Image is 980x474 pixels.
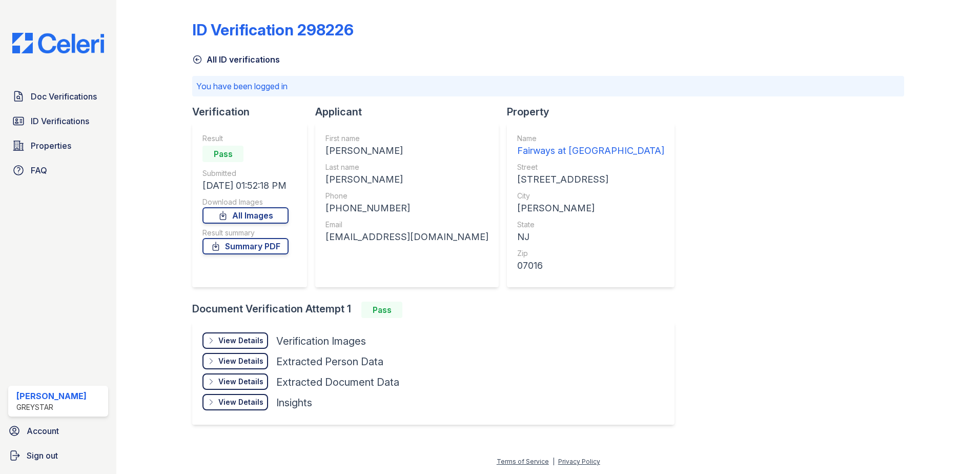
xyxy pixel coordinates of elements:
span: Account [27,425,59,437]
div: Extracted Person Data [276,354,383,369]
a: All Images [202,207,289,224]
div: NJ [517,230,664,244]
div: [PERSON_NAME] [16,390,87,402]
div: Zip [517,248,664,259]
div: [EMAIL_ADDRESS][DOMAIN_NAME] [325,230,488,244]
div: View Details [218,377,263,387]
span: ID Verifications [31,115,89,127]
div: Document Verification Attempt 1 [192,302,683,318]
div: Property [507,105,683,119]
div: View Details [218,356,263,366]
div: Result summary [202,228,289,238]
p: You have been logged in [196,80,900,92]
div: Verification Images [276,334,366,348]
div: State [517,220,664,230]
div: Result [202,133,289,144]
div: [STREET_ADDRESS] [517,172,664,187]
div: | [553,458,555,465]
div: Insights [276,396,312,410]
div: Pass [202,146,243,162]
a: All ID verifications [192,53,280,66]
div: Applicant [315,105,507,119]
div: Street [517,162,664,172]
img: CE_Logo_Blue-a8612792a0a2168367f1c8372b55b34899dd931a85d93a1a3d3e32e68fde9ad4.png [4,33,112,53]
a: Privacy Policy [558,458,600,465]
div: Download Images [202,197,289,207]
div: Email [325,220,488,230]
div: Fairways at [GEOGRAPHIC_DATA] [517,144,664,158]
div: Last name [325,162,488,172]
div: 07016 [517,259,664,273]
span: Doc Verifications [31,90,97,103]
div: View Details [218,335,263,346]
a: FAQ [8,160,108,181]
div: ID Verification 298226 [192,21,354,39]
a: Sign out [4,445,112,466]
div: Extracted Document Data [276,375,399,389]
a: Doc Verifications [8,86,108,107]
div: City [517,191,664,201]
a: Account [4,421,112,441]
span: Properties [31,140,71,152]
div: First name [325,133,488,144]
div: Verification [192,105,315,119]
a: Summary PDF [202,238,289,254]
div: View Details [218,397,263,407]
div: [DATE] 01:52:18 PM [202,179,289,193]
div: [PERSON_NAME] [517,201,664,215]
span: Sign out [27,449,58,462]
span: FAQ [31,164,47,176]
div: Name [517,133,664,144]
a: ID Verifications [8,111,108,131]
a: Properties [8,135,108,156]
a: Terms of Service [497,458,549,465]
div: Phone [325,191,488,201]
a: Name Fairways at [GEOGRAPHIC_DATA] [517,133,664,158]
div: [PHONE_NUMBER] [325,201,488,215]
div: Greystar [16,402,87,412]
div: Submitted [202,168,289,179]
div: Pass [361,302,402,318]
div: [PERSON_NAME] [325,144,488,158]
div: [PERSON_NAME] [325,172,488,187]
